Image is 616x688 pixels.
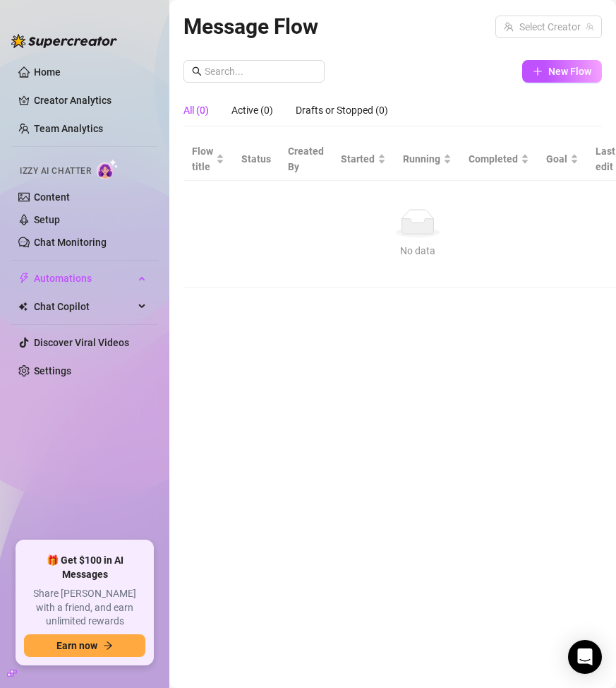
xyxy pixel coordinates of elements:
button: New Flow [522,60,602,83]
span: Share [PERSON_NAME] with a friend, and earn unlimited rewards [24,587,145,629]
a: Settings [34,365,71,376]
a: Setup [34,214,60,225]
a: Team Analytics [34,123,103,134]
button: Earn nowarrow-right [24,634,145,657]
div: All (0) [183,102,209,118]
div: Active (0) [231,102,273,118]
span: Completed [469,151,518,167]
input: Search... [205,64,316,79]
span: 🎁 Get $100 in AI Messages [24,554,145,581]
div: Drafts or Stopped (0) [296,102,388,118]
span: New Flow [548,66,591,77]
th: Created By [279,138,332,181]
a: Content [34,191,70,203]
span: Automations [34,267,134,290]
img: AI Chatter [97,159,119,179]
img: logo-BBDzfeDw.svg [11,34,117,48]
span: Izzy AI Chatter [20,165,91,178]
span: search [192,66,202,76]
span: build [7,668,17,678]
span: Earn now [56,640,97,651]
span: plus [533,66,543,76]
a: Discover Viral Videos [34,337,129,348]
div: Open Intercom Messenger [568,640,602,674]
th: Goal [538,138,587,181]
span: arrow-right [103,641,113,651]
th: Started [332,138,394,181]
span: Flow title [192,143,213,174]
a: Home [34,66,61,78]
span: Running [403,151,440,167]
a: Chat Monitoring [34,237,107,248]
a: Creator Analytics [34,89,147,112]
span: Chat Copilot [34,295,134,318]
span: Last edit [596,143,615,174]
img: Chat Copilot [18,302,28,312]
span: thunderbolt [18,273,30,284]
span: team [586,23,594,31]
span: Goal [546,151,567,167]
th: Status [233,138,279,181]
th: Running [394,138,460,181]
th: Completed [460,138,538,181]
th: Flow title [183,138,233,181]
article: Message Flow [183,10,318,43]
span: Started [341,151,375,167]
